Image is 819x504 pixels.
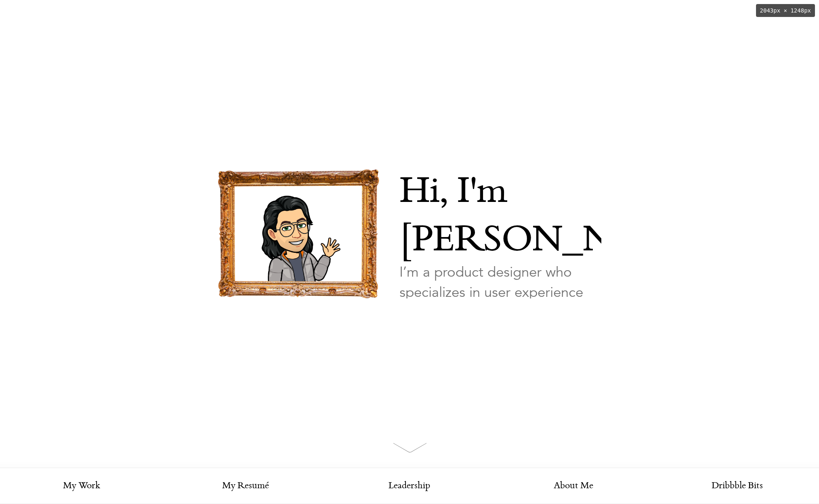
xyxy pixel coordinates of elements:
[399,169,601,266] p: Hi, I'm [PERSON_NAME]
[218,169,379,298] img: picture-frame.png
[393,443,427,453] img: arrow.svg
[399,262,601,323] p: I’m a product designer who specializes in user experience and interaction design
